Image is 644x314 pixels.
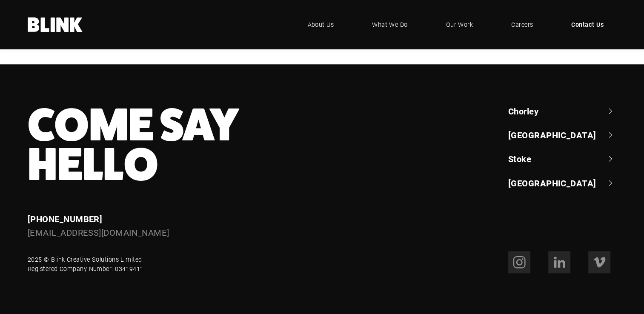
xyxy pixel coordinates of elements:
a: About Us [295,12,346,37]
a: [PHONE_NUMBER] [28,213,102,224]
span: What We Do [372,20,408,29]
span: Careers [511,20,533,29]
h3: Come Say Hello [28,105,376,185]
a: Contact Us [558,12,616,37]
span: Our Work [446,20,473,29]
a: Stoke [508,153,616,165]
span: Contact Us [571,20,604,29]
a: Careers [498,12,546,37]
a: Our Work [433,12,486,37]
a: Home [28,17,83,32]
span: About Us [307,20,334,29]
a: [EMAIL_ADDRESS][DOMAIN_NAME] [28,227,169,238]
div: 2025 © Blink Creative Solutions Limited Registered Company Number: 03419411 [28,255,144,273]
a: [GEOGRAPHIC_DATA] [508,177,616,189]
a: Chorley [508,105,616,117]
a: [GEOGRAPHIC_DATA] [508,129,616,141]
a: What We Do [359,12,421,37]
